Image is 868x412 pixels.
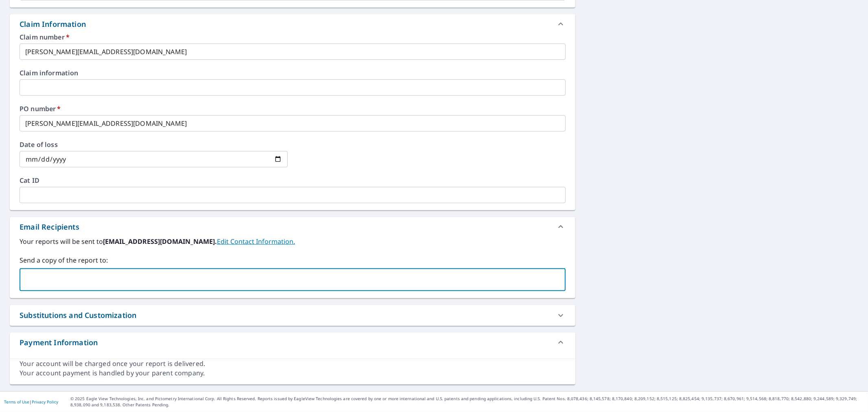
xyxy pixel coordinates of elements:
[217,237,295,246] a: EditContactInfo
[20,105,566,112] label: PO number
[10,305,575,326] div: Substitutions and Customization
[20,177,566,184] label: Cat ID
[20,141,288,148] label: Date of loss
[10,14,575,34] div: Claim Information
[20,310,136,321] div: Substitutions and Customization
[10,333,575,352] div: Payment Information
[20,34,566,40] label: Claim number
[103,237,217,246] b: [EMAIL_ADDRESS][DOMAIN_NAME].
[4,399,58,404] p: |
[70,396,864,408] p: © 2025 Eagle View Technologies, Inc. and Pictometry International Corp. All Rights Reserved. Repo...
[4,399,29,405] a: Terms of Use
[20,255,566,265] label: Send a copy of the report to:
[20,221,79,232] div: Email Recipients
[20,19,86,30] div: Claim Information
[20,359,566,368] div: Your account will be charged once your report is delivered.
[20,368,566,378] div: Your account payment is handled by your parent company.
[10,217,575,237] div: Email Recipients
[20,337,98,348] div: Payment Information
[20,237,566,246] label: Your reports will be sent to
[20,70,566,76] label: Claim information
[32,399,58,405] a: Privacy Policy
